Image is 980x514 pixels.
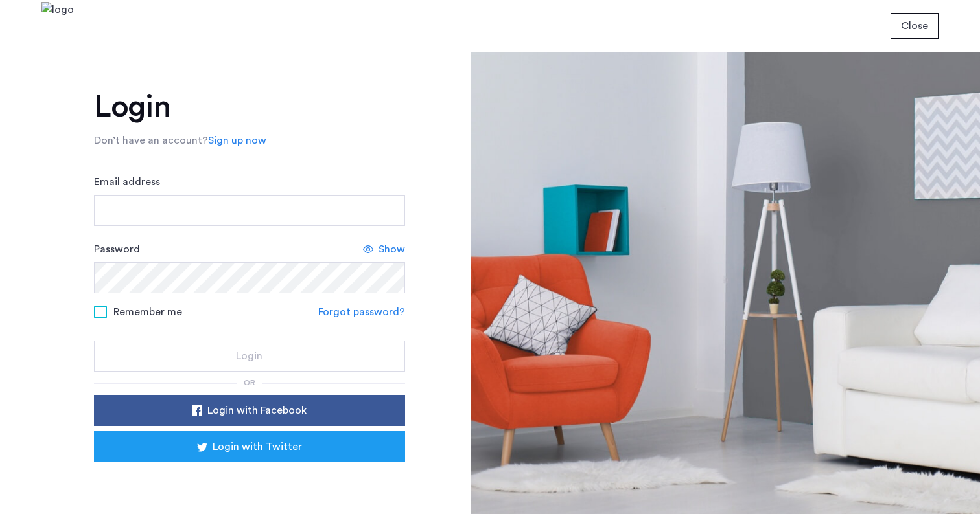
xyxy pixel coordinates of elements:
[113,304,182,320] span: Remember me
[94,91,405,122] h1: Login
[94,241,140,257] label: Password
[318,304,405,320] a: Forgot password?
[94,135,208,146] span: Don’t have an account?
[41,2,74,50] img: logo
[207,403,307,418] span: Login with Facebook
[94,174,160,190] label: Email address
[213,439,302,454] span: Login with Twitter
[208,133,266,148] a: Sign up now
[244,379,255,386] span: or
[891,13,939,39] button: button
[379,241,405,257] span: Show
[94,431,405,462] button: button
[94,341,405,372] button: button
[901,18,928,34] span: Close
[94,395,405,426] button: button
[236,348,262,364] span: Login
